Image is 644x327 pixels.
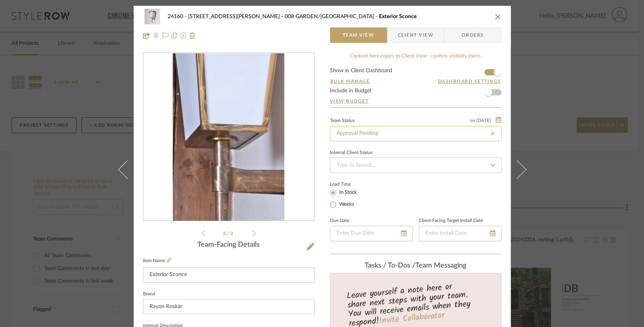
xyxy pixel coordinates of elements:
img: Remove from project [189,32,195,39]
input: Enter Item Name [143,267,314,283]
span: Tasks / To-Dos / [365,262,415,269]
label: Client-Facing Target Install Date [419,219,483,223]
label: Lead Time [330,181,370,188]
span: 3 [230,231,234,236]
span: 008 GARDEN/[GEOGRAPHIC_DATA] [285,14,379,19]
label: Weeks [338,201,354,208]
button: Dashboard Settings [438,78,501,85]
label: In Stock [338,189,357,196]
div: 2 [143,53,314,221]
span: [DATE] [475,118,492,123]
div: team Messaging [330,262,501,270]
div: Content here copies to Client View - confirm visibility there. [330,53,501,60]
input: Enter Brand [143,299,314,314]
span: Client View [398,27,433,43]
img: 4a02f8c9-3bb4-4360-8001-b95bb79927eb_48x40.jpg [143,9,161,24]
span: / [227,231,230,236]
mat-radio-group: Select item type [330,188,370,209]
label: Due Date [330,219,349,223]
label: Brand [143,292,155,296]
span: Team View [343,27,374,43]
span: on [470,118,475,123]
input: Enter Install Date [419,226,501,241]
label: Item Name [143,258,171,264]
input: Type to Search… [330,158,501,173]
a: View Budget [330,98,501,104]
span: Exterior Sconce [379,14,416,19]
img: 8fb14f2c-23b9-40e5-8303-5dc158581909_436x436.jpg [173,53,284,221]
span: 3 [223,231,227,236]
span: 24160 - [STREET_ADDRESS][PERSON_NAME] [168,14,285,19]
input: Enter Due Date [330,226,413,241]
button: close [494,13,501,20]
button: Bulk Manage [330,78,370,85]
span: Orders [453,27,493,43]
div: Internal Client Status [330,151,372,155]
div: Team-Facing Details [143,241,314,249]
input: Type to Search… [330,126,501,141]
div: Team Status [330,119,355,123]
